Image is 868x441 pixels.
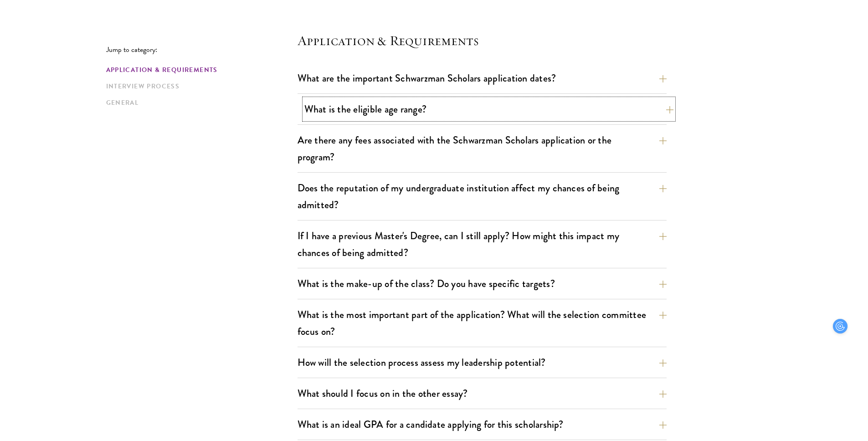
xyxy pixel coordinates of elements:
[298,130,667,167] button: Are there any fees associated with the Schwarzman Scholars application or the program?
[298,304,667,342] button: What is the most important part of the application? What will the selection committee focus on?
[298,226,667,263] button: If I have a previous Master's Degree, can I still apply? How might this impact my chances of bein...
[298,178,667,215] button: Does the reputation of my undergraduate institution affect my chances of being admitted?
[298,273,667,294] button: What is the make-up of the class? Do you have specific targets?
[106,82,292,91] a: Interview Process
[106,98,292,108] a: General
[298,383,667,404] button: What should I focus on in the other essay?
[298,31,667,50] h4: Application & Requirements
[106,46,298,54] p: Jump to category:
[304,99,673,119] button: What is the eligible age range?
[298,414,667,435] button: What is an ideal GPA for a candidate applying for this scholarship?
[106,65,292,75] a: Application & Requirements
[298,352,667,373] button: How will the selection process assess my leadership potential?
[298,68,667,88] button: What are the important Schwarzman Scholars application dates?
